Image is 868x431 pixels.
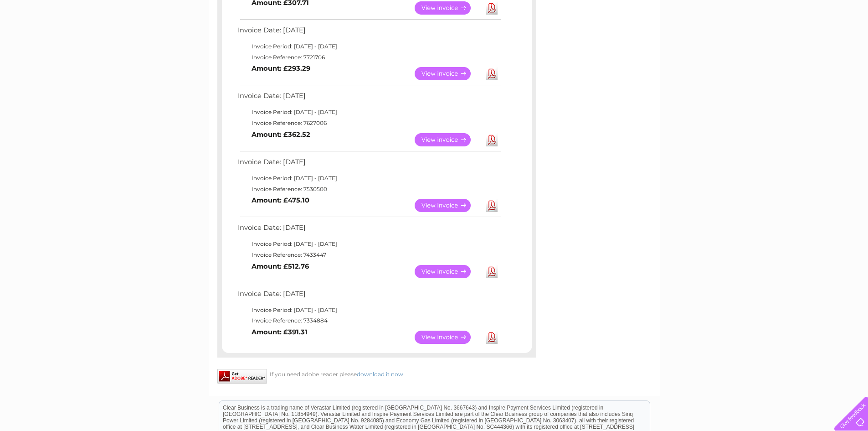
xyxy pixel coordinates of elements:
[756,39,783,46] a: Telecoms
[219,5,650,44] div: Clear Business is a trading name of Verastar Limited (registered in [GEOGRAPHIC_DATA] No. 3667643...
[708,39,725,46] a: Water
[807,39,830,46] a: Contact
[415,331,482,344] a: View
[838,39,859,46] a: Log out
[486,133,498,146] a: Download
[252,130,310,139] b: Amount: £362.52
[252,64,310,73] b: Amount: £293.29
[236,249,502,260] td: Invoice Reference: 7433447
[236,173,502,184] td: Invoice Period: [DATE] - [DATE]
[236,305,502,316] td: Invoice Period: [DATE] - [DATE]
[236,90,502,107] td: Invoice Date: [DATE]
[236,107,502,118] td: Invoice Period: [DATE] - [DATE]
[415,265,482,278] a: View
[252,328,308,336] b: Amount: £391.31
[236,315,502,326] td: Invoice Reference: 7334884
[217,369,536,378] div: If you need adobe reader please .
[236,52,502,63] td: Invoice Reference: 7721706
[486,265,498,278] a: Download
[236,288,502,305] td: Invoice Date: [DATE]
[236,156,502,173] td: Invoice Date: [DATE]
[730,39,750,46] a: Energy
[415,67,482,80] a: View
[236,24,502,41] td: Invoice Date: [DATE]
[236,184,502,195] td: Invoice Reference: 7530500
[486,1,498,15] a: Download
[357,371,403,378] a: download it now
[486,331,498,344] a: Download
[789,39,802,46] a: Blog
[236,41,502,52] td: Invoice Period: [DATE] - [DATE]
[415,1,482,15] a: View
[486,67,498,80] a: Download
[252,196,309,204] b: Amount: £475.10
[236,239,502,249] td: Invoice Period: [DATE] - [DATE]
[415,133,482,146] a: View
[236,222,502,239] td: Invoice Date: [DATE]
[696,5,759,16] a: 0333 014 3131
[236,118,502,129] td: Invoice Reference: 7627006
[486,199,498,212] a: Download
[415,199,482,212] a: View
[31,24,77,52] img: logo.png
[252,262,309,270] b: Amount: £512.76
